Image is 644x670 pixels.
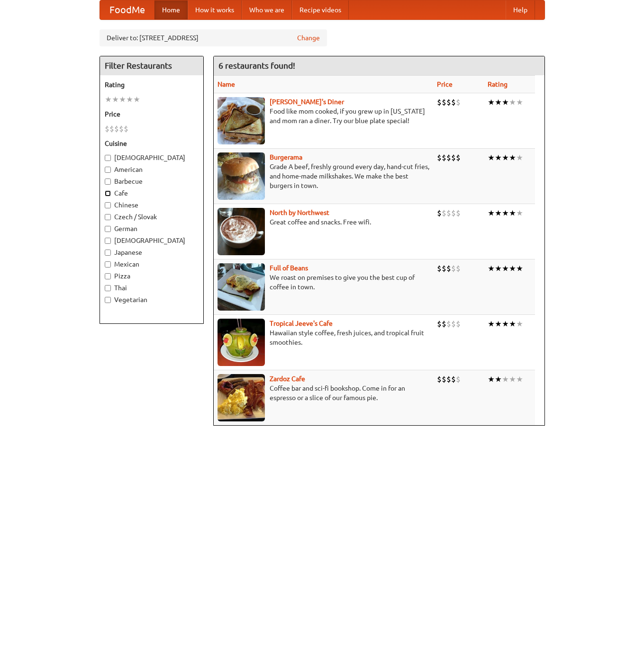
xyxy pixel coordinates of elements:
[488,374,495,384] li: ★
[218,273,429,292] p: We roast on premises to give you the best cup of coffee in town.
[516,152,523,163] li: ★
[105,271,199,281] label: Pizza
[442,319,446,329] li: $
[456,263,461,274] li: $
[495,374,502,384] li: ★
[437,319,442,329] li: $
[105,155,111,161] input: [DEMOGRAPHIC_DATA]
[105,248,199,257] label: Japanese
[509,374,516,384] li: ★
[451,97,456,107] li: $
[218,319,265,366] img: jeeves.jpg
[218,162,429,190] p: Grade A beef, freshly ground every day, hand-cut fries, and home-made milkshakes. We make the bes...
[495,319,502,329] li: ★
[105,167,111,173] input: American
[502,97,509,107] li: ★
[488,208,495,218] li: ★
[105,261,111,268] input: Mexican
[456,97,461,107] li: $
[437,208,442,218] li: $
[437,263,442,274] li: $
[506,0,535,19] a: Help
[119,94,126,105] li: ★
[105,297,111,303] input: Vegetarian
[270,98,344,106] a: [PERSON_NAME]'s Diner
[488,152,495,163] li: ★
[437,80,453,88] a: Price
[442,263,446,274] li: $
[105,226,111,232] input: German
[270,209,329,216] a: North by Northwest
[442,374,446,384] li: $
[509,208,516,218] li: ★
[488,97,495,107] li: ★
[442,97,446,107] li: $
[105,273,111,279] input: Pizza
[105,109,199,119] h5: Price
[495,208,502,218] li: ★
[105,259,199,269] label: Mexican
[242,0,292,19] a: Who we are
[270,264,308,272] a: Full of Beans
[495,152,502,163] li: ★
[509,97,516,107] li: ★
[105,236,199,245] label: [DEMOGRAPHIC_DATA]
[100,56,203,75] h4: Filter Restaurants
[105,153,199,162] label: [DEMOGRAPHIC_DATA]
[456,319,461,329] li: $
[188,0,242,19] a: How it works
[218,152,265,200] img: burgerama.jpg
[218,328,429,347] p: Hawaiian style coffee, fresh juices, and tropical fruit smoothies.
[270,153,302,161] b: Burgerama
[105,202,111,208] input: Chinese
[502,374,509,384] li: ★
[270,320,333,327] a: Tropical Jeeve's Cafe
[124,124,128,134] li: $
[105,80,199,89] h5: Rating
[516,208,523,218] li: ★
[218,208,265,255] img: north.jpg
[112,94,119,105] li: ★
[105,94,112,105] li: ★
[442,208,446,218] li: $
[451,374,456,384] li: $
[442,152,446,163] li: $
[100,0,154,19] a: FoodMe
[502,152,509,163] li: ★
[446,152,451,163] li: $
[509,263,516,274] li: ★
[133,94,140,105] li: ★
[270,375,305,383] a: Zardoz Cafe
[119,124,124,134] li: $
[516,97,523,107] li: ★
[218,374,265,421] img: zardoz.jpg
[218,263,265,311] img: beans.jpg
[456,374,461,384] li: $
[105,212,199,222] label: Czech / Slovak
[446,97,451,107] li: $
[105,250,111,256] input: Japanese
[105,200,199,210] label: Chinese
[446,208,451,218] li: $
[516,374,523,384] li: ★
[451,263,456,274] li: $
[218,61,295,70] ng-pluralize: 6 restaurants found!
[105,283,199,293] label: Thai
[292,0,349,19] a: Recipe videos
[105,179,111,185] input: Barbecue
[437,97,442,107] li: $
[114,124,119,134] li: $
[509,319,516,329] li: ★
[446,319,451,329] li: $
[446,263,451,274] li: $
[154,0,188,19] a: Home
[437,374,442,384] li: $
[451,152,456,163] li: $
[126,94,133,105] li: ★
[488,263,495,274] li: ★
